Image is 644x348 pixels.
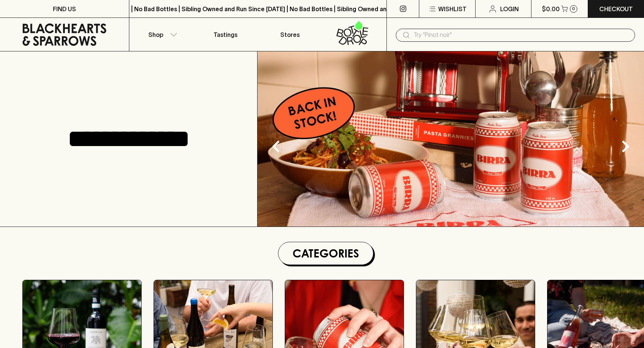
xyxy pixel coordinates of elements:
p: Wishlist [438,4,467,13]
p: Checkout [599,4,633,13]
p: Stores [280,30,300,39]
button: Previous [261,132,291,161]
p: Login [500,4,519,13]
a: Stores [258,18,322,51]
button: Shop [129,18,194,51]
p: Shop [148,30,163,39]
p: FIND US [53,4,76,13]
a: Tastings [193,18,258,51]
p: $0.00 [542,4,560,13]
img: optimise [258,51,644,227]
button: Next [610,132,640,161]
input: Try "Pinot noir" [414,29,629,41]
h1: Categories [281,245,370,262]
p: 0 [572,7,575,11]
p: Tastings [214,30,237,39]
